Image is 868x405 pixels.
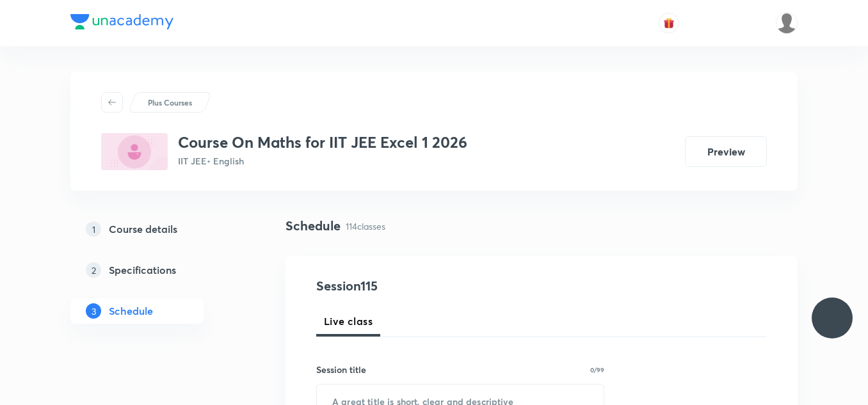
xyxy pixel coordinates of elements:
[659,13,679,33] button: avatar
[101,133,168,170] img: D0845831-F984-47BF-A519-55824B10875C_plus.png
[109,262,176,278] h5: Specifications
[109,303,153,319] h5: Schedule
[178,154,467,168] p: IIT JEE • English
[70,14,173,29] img: Company Logo
[148,97,192,108] p: Plus Courses
[86,262,101,278] p: 2
[316,363,366,376] h6: Session title
[70,257,245,283] a: 2Specifications
[776,12,798,34] img: Saniya Tarannum
[316,276,550,296] h4: Session 115
[70,14,173,33] a: Company Logo
[70,216,245,242] a: 1Course details
[324,314,373,329] span: Live class
[86,221,101,237] p: 1
[824,310,840,326] img: ttu
[663,17,675,29] img: avatar
[86,303,101,319] p: 3
[346,219,385,233] p: 114 classes
[285,216,341,235] h4: Schedule
[685,136,767,167] button: Preview
[590,367,604,373] p: 0/99
[178,133,467,152] h3: Course On Maths for IIT JEE Excel 1 2026
[109,221,177,237] h5: Course details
